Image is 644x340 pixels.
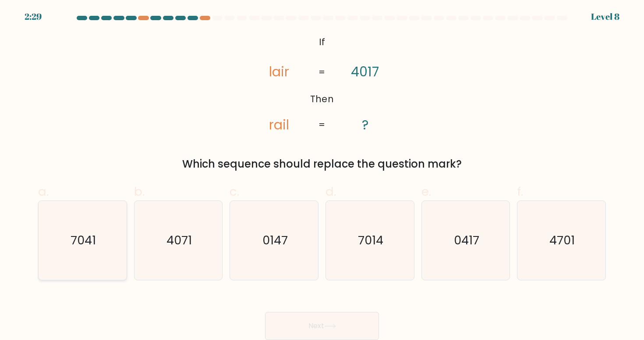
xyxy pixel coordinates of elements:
span: a. [38,183,49,200]
text: 4701 [549,232,575,248]
tspan: lair [269,62,289,81]
text: 7014 [358,232,383,248]
text: 0417 [454,232,479,248]
span: d. [326,183,336,200]
svg: @import url('[URL][DOMAIN_NAME]); [239,33,404,135]
tspan: Then [310,93,333,105]
button: Next [265,312,379,340]
div: 2:29 [25,10,42,23]
tspan: If [319,36,325,48]
span: e. [421,183,431,200]
span: b. [134,183,145,200]
text: 4071 [166,232,192,248]
tspan: 4017 [351,62,379,81]
span: c. [230,183,239,200]
div: Level 8 [591,10,619,23]
div: Which sequence should replace the question mark? [43,156,601,172]
text: 7041 [71,232,96,248]
text: 0147 [262,232,287,248]
tspan: ? [362,115,368,134]
tspan: rail [269,115,289,134]
tspan: = [318,65,325,78]
tspan: = [318,118,325,131]
span: f. [517,183,523,200]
